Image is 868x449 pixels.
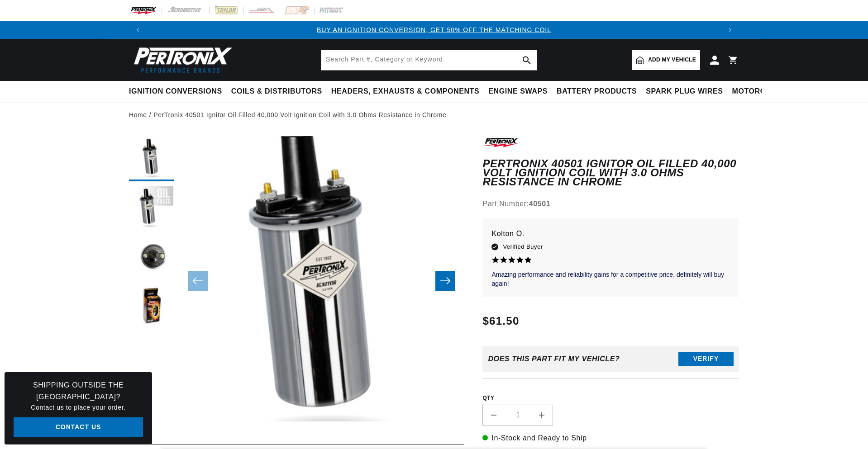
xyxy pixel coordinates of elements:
button: search button [517,50,537,70]
a: PerTronix 40501 Ignitor Oil Filled 40,000 Volt Ignition Coil with 3.0 Ohms Resistance in Chrome [153,110,446,120]
button: Load image 3 in gallery view [129,236,174,281]
span: Coils & Distributors [231,87,322,96]
summary: Spark Plug Wires [641,81,727,102]
button: Load image 2 in gallery view [129,186,174,231]
label: QTY [482,394,739,402]
button: Translation missing: en.sections.announcements.previous_announcement [129,21,147,39]
media-gallery: Gallery Viewer [129,136,464,426]
a: Add my vehicle [632,50,700,70]
summary: Engine Swaps [484,81,552,102]
span: Ignition Conversions [129,87,222,96]
summary: Battery Products [552,81,641,102]
span: Headers, Exhausts & Components [331,87,479,96]
button: Translation missing: en.sections.announcements.next_announcement [721,21,739,39]
span: Verified Buyer [503,242,543,252]
span: $61.50 [482,313,519,329]
slideshow-component: Translation missing: en.sections.announcements.announcement_bar [106,21,762,39]
img: Pertronix [129,44,233,76]
button: Slide left [188,271,208,291]
strong: 40501 [529,200,551,208]
p: Amazing performance and reliability gains for a competitive price, definitely will buy again! [491,270,730,288]
div: Part Number: [482,198,739,210]
span: Add my vehicle [648,56,696,64]
button: Verify [678,352,734,366]
a: BUY AN IGNITION CONVERSION, GET 50% OFF THE MATCHING COIL [317,26,551,33]
span: Motorcycle [732,87,786,96]
p: Kolton O. [491,227,730,240]
summary: Coils & Distributors [227,81,327,102]
div: Does This part fit My vehicle? [488,355,620,363]
button: Load image 1 in gallery view [129,136,174,181]
a: Home [129,110,147,120]
p: Contact us to place your order. [14,402,143,412]
summary: Motorcycle [728,81,791,102]
summary: Headers, Exhausts & Components [327,81,484,102]
p: In-Stock and Ready to Ship [482,432,739,444]
summary: Ignition Conversions [129,81,227,102]
h3: Shipping Outside the [GEOGRAPHIC_DATA]? [14,379,143,402]
span: Engine Swaps [488,87,548,96]
a: Contact Us [14,417,143,438]
h1: PerTronix 40501 Ignitor Oil Filled 40,000 Volt Ignition Coil with 3.0 Ohms Resistance in Chrome [482,159,739,187]
button: Load image 4 in gallery view [129,285,174,331]
div: Announcement [147,25,721,35]
nav: breadcrumbs [129,110,739,120]
input: Search Part #, Category or Keyword [321,50,537,70]
button: Slide right [435,271,455,291]
span: Battery Products [557,87,637,96]
span: Spark Plug Wires [646,87,723,96]
div: 1 of 3 [147,25,721,35]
